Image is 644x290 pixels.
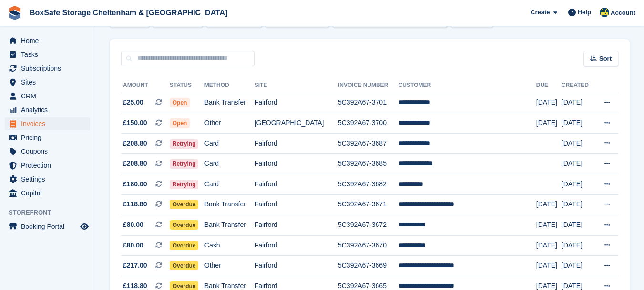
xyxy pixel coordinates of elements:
[5,220,90,233] a: menu
[204,113,255,134] td: Other
[599,54,612,64] span: Sort
[121,78,170,93] th: Amount
[21,159,78,172] span: Protection
[8,6,22,20] img: stora-icon-8386f47178a22dfd0bd8f6a31ec36ba5ce8667c1dd55bd0f319d3a0aa187defe.svg
[170,159,199,169] span: Retrying
[170,139,199,149] span: Retrying
[562,154,594,174] td: [DATE]
[123,159,147,169] span: £208.80
[170,78,204,93] th: Status
[255,93,338,113] td: Fairford
[536,194,562,215] td: [DATE]
[204,93,255,113] td: Bank Transfer
[123,97,143,107] span: £25.00
[170,180,199,189] span: Retrying
[562,174,594,195] td: [DATE]
[562,235,594,256] td: [DATE]
[21,117,78,130] span: Invoices
[536,93,562,113] td: [DATE]
[255,133,338,154] td: Fairford
[562,78,594,93] th: Created
[5,89,90,103] a: menu
[170,261,199,270] span: Overdue
[21,131,78,144] span: Pricing
[611,8,635,18] span: Account
[531,8,550,17] span: Create
[562,256,594,276] td: [DATE]
[204,133,255,154] td: Card
[255,235,338,256] td: Fairford
[5,103,90,117] a: menu
[255,194,338,215] td: Fairford
[536,113,562,134] td: [DATE]
[338,133,399,154] td: 5C392A67-3687
[338,256,399,276] td: 5C392A67-3669
[170,220,199,230] span: Overdue
[21,48,78,61] span: Tasks
[338,194,399,215] td: 5C392A67-3671
[562,93,594,113] td: [DATE]
[170,200,199,209] span: Overdue
[562,215,594,236] td: [DATE]
[21,62,78,75] span: Subscriptions
[578,8,591,17] span: Help
[5,48,90,61] a: menu
[338,78,399,93] th: Invoice Number
[123,199,147,209] span: £118.80
[5,145,90,158] a: menu
[21,186,78,200] span: Capital
[338,154,399,174] td: 5C392A67-3685
[5,159,90,172] a: menu
[170,98,190,107] span: Open
[123,139,147,149] span: £208.80
[170,118,190,128] span: Open
[5,186,90,200] a: menu
[562,194,594,215] td: [DATE]
[562,113,594,134] td: [DATE]
[5,131,90,144] a: menu
[255,174,338,195] td: Fairford
[9,208,95,217] span: Storefront
[204,174,255,195] td: Card
[338,174,399,195] td: 5C392A67-3682
[21,103,78,117] span: Analytics
[562,133,594,154] td: [DATE]
[399,78,536,93] th: Customer
[5,75,90,89] a: menu
[123,260,147,270] span: £217.00
[204,215,255,236] td: Bank Transfer
[204,194,255,215] td: Bank Transfer
[536,235,562,256] td: [DATE]
[21,220,78,233] span: Booking Portal
[338,113,399,134] td: 5C392A67-3700
[255,154,338,174] td: Fairford
[536,256,562,276] td: [DATE]
[204,256,255,276] td: Other
[204,235,255,256] td: Cash
[5,117,90,130] a: menu
[5,62,90,75] a: menu
[5,34,90,47] a: menu
[21,89,78,103] span: CRM
[600,8,609,17] img: Kim Virabi
[170,241,199,250] span: Overdue
[536,78,562,93] th: Due
[26,5,231,21] a: BoxSafe Storage Cheltenham & [GEOGRAPHIC_DATA]
[21,172,78,186] span: Settings
[79,221,90,232] a: Preview store
[338,93,399,113] td: 5C392A67-3701
[204,154,255,174] td: Card
[255,78,338,93] th: Site
[21,75,78,89] span: Sites
[204,78,255,93] th: Method
[338,235,399,256] td: 5C392A67-3670
[123,240,143,250] span: £80.00
[536,215,562,236] td: [DATE]
[338,215,399,236] td: 5C392A67-3672
[5,172,90,186] a: menu
[255,113,338,134] td: [GEOGRAPHIC_DATA]
[255,256,338,276] td: Fairford
[21,145,78,158] span: Coupons
[123,220,143,230] span: £80.00
[123,179,147,189] span: £180.00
